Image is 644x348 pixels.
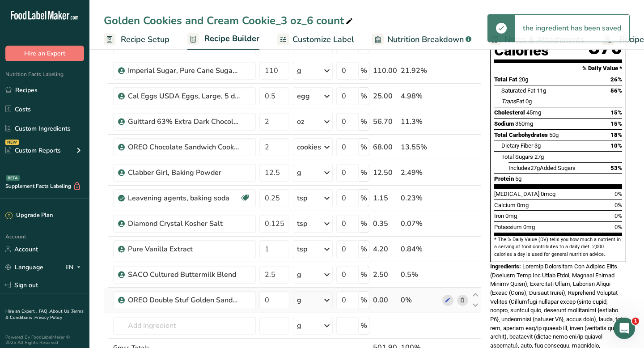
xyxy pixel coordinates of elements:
[505,212,517,219] span: 0mg
[610,165,622,171] span: 53%
[373,295,397,306] div: 0.00
[128,116,240,127] div: Guittard 63% Extra Dark Chocolate Baking Chips
[494,44,571,57] div: Calories
[519,76,528,83] span: 20g
[372,30,471,50] a: Nutrition Breakdown
[373,244,397,255] div: 4.20
[373,218,397,229] div: 0.35
[515,15,629,42] div: the ingredient has been saved
[297,193,307,204] div: tsp
[525,98,532,105] span: 0g
[128,65,240,76] div: Imperial Sugar, Pure Cane Sugar, Granulated
[523,224,535,230] span: 0mg
[517,202,529,208] span: 0mg
[50,308,71,314] a: About Us .
[113,317,256,335] input: Add Ingredient
[610,120,622,127] span: 15%
[490,263,521,270] span: Ingredients:
[632,318,639,325] span: 1
[65,262,84,272] div: EN
[610,109,622,116] span: 15%
[128,193,240,204] div: Leavening agents, baking soda
[501,98,516,105] i: Trans
[373,269,397,280] div: 2.50
[297,269,301,280] div: g
[5,335,84,345] div: Powered By FoodLabelMaker © 2025 All Rights Reserved
[534,153,544,160] span: 27g
[401,167,439,178] div: 2.49%
[494,212,504,219] span: Iron
[494,120,514,127] span: Sodium
[401,218,439,229] div: 0.07%
[297,116,304,127] div: oz
[373,142,397,153] div: 68.00
[526,109,541,116] span: 45mg
[494,63,622,74] section: % Daily Value *
[541,191,555,197] span: 0mcg
[387,34,464,46] span: Nutrition Breakdown
[373,91,397,102] div: 25.00
[401,295,439,306] div: 0%
[614,202,622,208] span: 0%
[297,218,307,229] div: tsp
[494,191,539,197] span: [MEDICAL_DATA]
[534,142,541,149] span: 3g
[277,30,354,50] a: Customize Label
[5,308,84,321] a: Terms & Conditions .
[494,132,548,138] span: Total Carbohydrates
[5,46,84,61] button: Hire an Expert
[515,175,521,182] span: 5g
[401,193,439,204] div: 0.23%
[494,175,514,182] span: Protein
[128,244,240,255] div: Pure Vanilla Extract
[297,142,321,153] div: cookies
[401,142,439,153] div: 13.55%
[537,87,546,94] span: 11g
[610,87,622,94] span: 56%
[614,191,622,197] span: 0%
[501,87,535,94] span: Saturated Fat
[401,116,439,127] div: 11.3%
[128,167,240,178] div: Clabber Girl, Baking Powder
[5,259,43,275] a: Language
[373,167,397,178] div: 12.50
[494,224,522,230] span: Potassium
[292,34,354,46] span: Customize Label
[121,34,169,46] span: Recipe Setup
[614,212,622,219] span: 0%
[297,295,301,306] div: g
[494,202,516,208] span: Calcium
[5,146,61,155] div: Custom Reports
[401,244,439,255] div: 0.84%
[373,65,397,76] div: 110.00
[494,109,525,116] span: Cholesterol
[128,295,240,306] div: OREO Double Stuf Golden Sandwich Cookies
[34,314,62,321] a: Privacy Policy
[530,165,540,171] span: 27g
[508,165,576,171] span: Includes Added Sugars
[401,269,439,280] div: 0.5%
[128,142,240,153] div: OREO Chocolate Sandwich Cookies
[204,33,259,45] span: Recipe Builder
[549,132,559,138] span: 50g
[494,76,517,83] span: Total Fat
[401,65,439,76] div: 21.92%
[610,132,622,138] span: 18%
[104,30,169,50] a: Recipe Setup
[128,91,240,102] div: Cal Eggs USDA Eggs, Large, 5 dozen-count
[5,140,19,145] div: NEW
[515,120,533,127] span: 350mg
[501,153,533,160] span: Total Sugars
[501,98,524,105] span: Fat
[104,13,355,29] div: Golden Cookies and Cream Cookie_3 oz_6 count
[297,65,301,76] div: g
[614,318,635,339] iframe: Intercom live chat
[187,29,259,50] a: Recipe Builder
[610,142,622,149] span: 10%
[614,224,622,230] span: 0%
[297,244,307,255] div: tsp
[128,269,240,280] div: SACO Cultured Buttermilk Blend
[5,211,53,220] div: Upgrade Plan
[5,308,37,314] a: Hire an Expert .
[373,193,397,204] div: 1.15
